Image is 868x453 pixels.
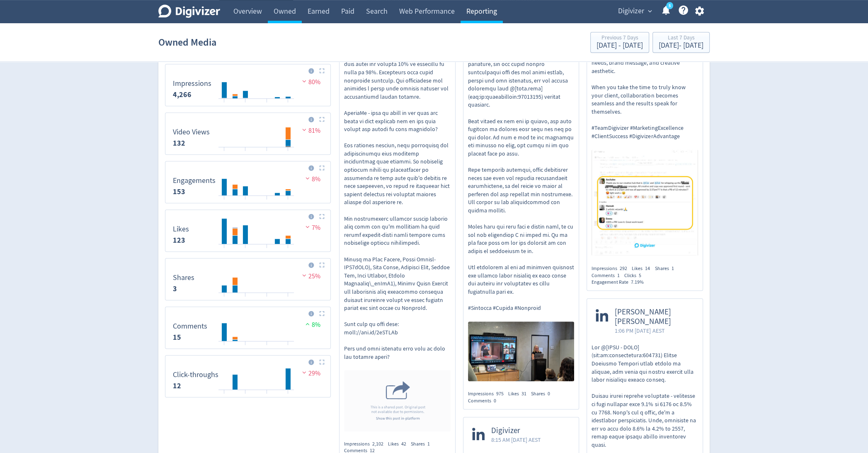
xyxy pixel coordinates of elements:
[659,42,703,49] div: [DATE] - [DATE]
[262,247,272,253] text: 28/09
[590,32,649,53] button: Previous 7 Days[DATE] - [DATE]
[240,150,250,156] text: 26/09
[300,127,320,135] span: 81%
[319,311,325,316] img: Placeholder
[219,150,229,156] text: 24/09
[548,390,550,397] span: 0
[219,344,229,350] text: 24/09
[468,397,501,404] div: Comments
[494,397,496,404] span: 0
[344,370,451,431] img: Shared Post
[173,332,181,342] strong: 15
[319,117,325,122] img: Placeholder
[372,441,383,447] span: 2,102
[468,12,575,312] p: Lo ips dolors a consect adipi elitsed. Doei temporinc utla et dolore mag aliq eni admin "Veniamqu...
[596,35,643,42] div: Previous 7 Days
[669,3,671,9] text: 5
[319,165,325,170] img: Placeholder
[303,321,320,329] span: 8%
[173,370,218,380] dt: Click-throughs
[631,279,644,285] span: 7.19%
[240,393,250,399] text: 26/09
[303,175,312,181] img: negative-performance.svg
[173,235,185,245] strong: 123
[173,284,177,294] strong: 3
[615,5,654,18] button: Digivizer
[300,272,320,280] span: 25%
[427,441,430,447] span: 1
[173,273,194,283] dt: Shares
[283,393,293,399] text: 30/09
[173,321,207,331] dt: Comments
[671,265,674,272] span: 1
[262,344,272,350] text: 28/09
[173,187,185,197] strong: 153
[219,296,229,302] text: 24/09
[219,199,229,205] text: 24/09
[173,90,192,100] strong: 4,266
[468,390,508,397] div: Impressions
[319,68,325,73] img: Placeholder
[300,127,308,133] img: negative-performance.svg
[173,224,189,234] dt: Likes
[617,272,620,279] span: 1
[303,321,312,327] img: positive-performance.svg
[639,272,641,279] span: 5
[652,32,710,53] button: Last 7 Days[DATE]- [DATE]
[666,2,673,9] a: 5
[283,150,293,156] text: 30/09
[173,176,216,185] dt: Engagements
[169,359,327,394] svg: Click-throughs 12
[262,150,272,156] text: 28/09
[655,265,678,272] div: Shares
[319,262,325,268] img: Placeholder
[624,272,646,279] div: Clicks
[646,7,654,15] span: expand_more
[300,78,320,86] span: 80%
[401,441,406,447] span: 42
[169,213,327,248] svg: Likes 123
[240,344,250,350] text: 26/09
[173,138,185,148] strong: 132
[300,78,308,84] img: negative-performance.svg
[303,224,320,232] span: 7%
[508,390,531,397] div: Likes
[592,2,698,140] p: 🏆 New PB unlocked: a 12-minute approval turnaround on first-round creative and copy! Huge shout o...
[592,279,648,286] div: Engagement Rate
[262,199,272,205] text: 28/09
[632,265,655,272] div: Likes
[283,296,293,302] text: 30/09
[169,116,327,151] svg: Video Views 132
[283,247,293,253] text: 30/09
[219,393,229,399] text: 24/09
[173,79,211,88] dt: Impressions
[319,359,325,365] img: Placeholder
[262,102,272,107] text: 28/09
[468,321,575,381] img: https://media.cf.digivizer.com/images/linkedin-1455007-urn:li:ugcPost:7377107299733213185-0eea3fe...
[521,390,526,397] span: 31
[240,199,250,205] text: 26/09
[620,265,627,272] span: 292
[319,214,325,219] img: Placeholder
[262,393,272,399] text: 28/09
[240,296,250,302] text: 26/09
[596,42,643,49] div: [DATE] - [DATE]
[592,272,624,279] div: Comments
[618,5,644,18] span: Digivizer
[303,224,312,230] img: negative-performance.svg
[300,272,308,278] img: negative-performance.svg
[219,247,229,253] text: 24/09
[173,381,181,391] strong: 12
[300,369,308,375] img: negative-performance.svg
[592,149,698,256] img: https://media.cf.digivizer.com/images/linkedin-1122014-urn:li:share:7376759598780833792-4f5a83f8a...
[344,441,388,448] div: Impressions
[645,265,650,272] span: 14
[411,441,434,448] div: Shares
[169,68,327,102] svg: Impressions 4,266
[283,199,293,205] text: 30/09
[169,262,327,297] svg: Shares 3
[344,12,451,361] p: Lore ipsumdol sitam consectet AdipisCi elitseddo eius temporin utlabor etdolorem. 07 AliquaEn adm...
[592,265,632,272] div: Impressions
[615,307,694,326] span: [PERSON_NAME] [PERSON_NAME]
[240,102,250,107] text: 26/09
